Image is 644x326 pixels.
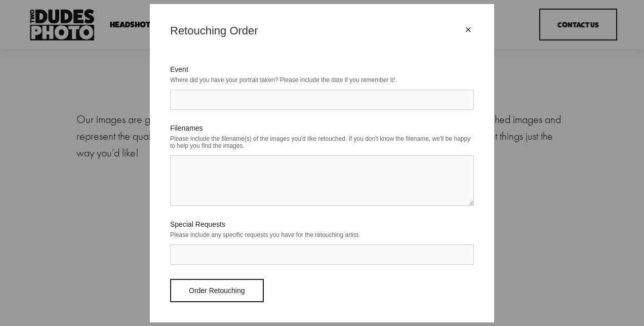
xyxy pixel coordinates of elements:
[170,65,474,73] label: Event
[463,24,474,35] div: Close
[170,132,474,152] div: Please include the filename(s) of the images you'd like retouched. If you don't know the filename...
[170,73,474,87] div: Where did you have your portrait taken? Please include the date if you remember it!
[170,279,264,302] input: Order Retouching
[170,228,474,241] div: Please include any specific requests you have for the retouching artist.
[170,124,474,132] label: Filenames
[170,220,474,228] label: Special Requests
[170,24,463,37] div: Retouching Order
